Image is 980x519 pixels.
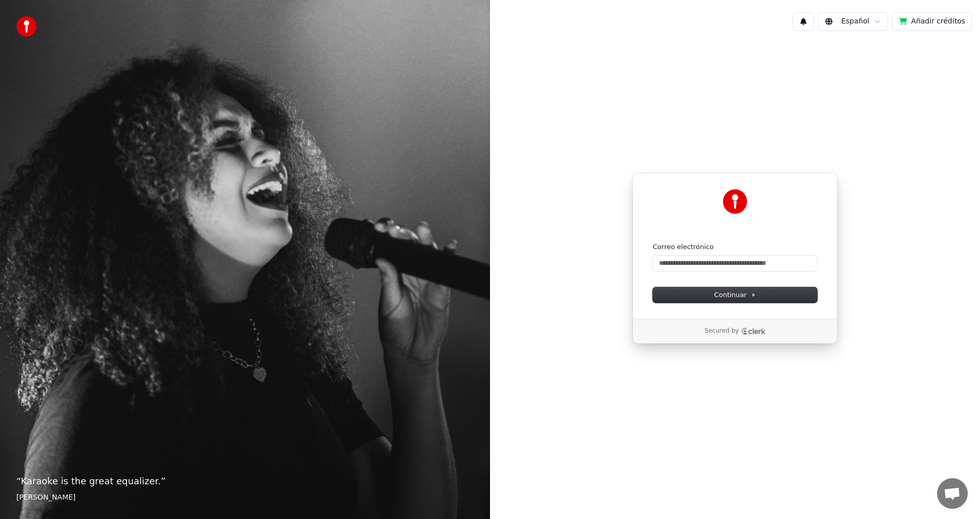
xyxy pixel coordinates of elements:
img: youka [16,16,37,37]
p: Secured by [704,327,739,335]
p: “ Karaoke is the great equalizer. ” [16,474,474,488]
span: Continuar [714,290,756,300]
div: Chat abierto [937,478,968,509]
button: Continuar [653,287,817,303]
footer: [PERSON_NAME] [16,492,474,503]
a: Clerk logo [741,328,766,335]
img: Youka [723,189,747,214]
button: Añadir créditos [892,12,972,31]
label: Correo electrónico [653,242,714,252]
